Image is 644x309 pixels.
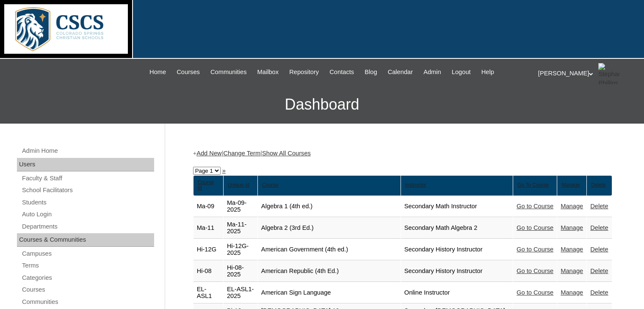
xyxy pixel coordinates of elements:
a: Logout [448,67,475,77]
u: Delete [591,182,606,188]
a: Terms [21,260,154,271]
a: Go to Course [517,224,553,231]
span: Communities [210,67,247,77]
td: Algebra 2 (3rd Ed.) [258,218,401,239]
div: + | | [193,149,612,158]
a: Manage [561,268,583,274]
a: Students [21,197,154,208]
td: Online Instructor [401,282,513,303]
u: Instructor [405,182,426,188]
u: Course Id [198,179,214,191]
u: Unique Id [228,182,249,188]
td: Ma-09 [193,196,223,217]
a: School Facilitators [21,185,154,196]
a: Home [145,67,170,77]
a: Go to Course [517,268,553,274]
a: Manage [561,203,583,210]
td: Hi-12G-2025 [224,239,257,260]
span: Calendar [388,67,413,77]
a: Delete [590,289,608,296]
a: Communities [206,67,251,77]
u: Manage [561,182,580,188]
td: American Sign Language [258,282,401,303]
td: Algebra 1 (4th ed.) [258,196,401,217]
span: Mailbox [257,67,279,77]
a: Categories [21,273,154,283]
div: Courses & Communities [17,233,154,247]
td: Ma-11 [193,218,223,239]
u: Course [262,182,279,188]
a: Show All Courses [262,150,311,157]
a: Manage [561,289,583,296]
a: Help [477,67,498,77]
a: Change Term [223,150,260,157]
span: Repository [289,67,319,77]
td: American Republic (4th Ed.) [258,261,401,282]
a: Admin Home [21,146,154,156]
a: Delete [590,224,608,231]
h3: Dashboard [4,86,640,124]
td: Secondary History Instructor [401,261,513,282]
td: EL-ASL1 [193,282,223,303]
a: Departments [21,221,154,232]
img: Stephanie Phillips [598,63,619,84]
img: logo-white.png [4,4,128,54]
a: Mailbox [253,67,283,77]
span: Admin [423,67,441,77]
a: Communities [21,297,154,307]
td: Secondary Math Algebra 2 [401,218,513,239]
a: Blog [360,67,381,77]
a: Courses [21,284,154,295]
a: Delete [590,246,608,253]
td: Secondary History Instructor [401,239,513,260]
a: Manage [561,224,583,231]
div: [PERSON_NAME] [538,63,636,84]
a: Delete [590,203,608,210]
td: EL-ASL1-2025 [224,282,257,303]
span: Contacts [329,67,354,77]
td: Ma-11-2025 [224,218,257,239]
span: Help [481,67,494,77]
span: Courses [177,67,200,77]
span: Logout [452,67,471,77]
a: Go to Course [517,246,553,253]
td: Hi-12G [193,239,223,260]
a: Add New [196,150,221,157]
a: Faculty & Staff [21,173,154,184]
span: Home [149,67,166,77]
div: Users [17,158,154,171]
span: Blog [365,67,377,77]
a: Auto Login [21,209,154,220]
a: Contacts [325,67,358,77]
a: Admin [419,67,445,77]
a: Delete [590,268,608,274]
a: » [222,167,226,174]
u: Go To Course [517,182,549,188]
a: Manage [561,246,583,253]
a: Go to Course [517,203,553,210]
a: Campuses [21,248,154,259]
a: Courses [172,67,204,77]
td: American Government (4th ed.) [258,239,401,260]
a: Go to Course [517,289,553,296]
td: Secondary Math Instructor [401,196,513,217]
a: Repository [285,67,323,77]
td: Ma-09-2025 [224,196,257,217]
td: Hi-08-2025 [224,261,257,282]
a: Calendar [384,67,417,77]
td: Hi-08 [193,261,223,282]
